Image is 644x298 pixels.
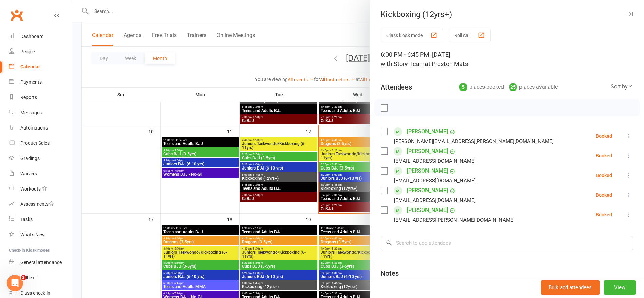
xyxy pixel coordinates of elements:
div: Notes [381,269,399,278]
a: [PERSON_NAME] [407,185,448,196]
a: Roll call [9,270,72,285]
a: [PERSON_NAME] [407,165,448,176]
div: Workouts [20,186,41,192]
div: Class check-in [20,290,50,296]
div: Dashboard [20,34,44,39]
div: Messages [20,110,42,115]
a: People [9,44,72,59]
div: General attendance [20,260,62,265]
div: Booked [596,173,612,178]
div: Payments [20,79,42,85]
div: [EMAIL_ADDRESS][DOMAIN_NAME] [394,157,476,165]
button: Roll call [449,29,491,41]
div: Attendees [381,82,412,92]
a: Payments [9,75,72,90]
a: Calendar [9,59,72,75]
div: Reports [20,95,37,100]
button: Class kiosk mode [381,29,443,41]
a: Workouts [9,181,72,197]
a: What's New [9,227,72,242]
a: Waivers [9,166,72,181]
div: [PERSON_NAME][EMAIL_ADDRESS][PERSON_NAME][DOMAIN_NAME] [394,137,554,146]
div: Tasks [20,217,33,222]
div: Roll call [20,275,36,280]
span: with Story Team [381,60,425,67]
a: General attendance kiosk mode [9,255,72,270]
div: People [20,49,35,54]
a: Tasks [9,212,72,227]
a: [PERSON_NAME] [407,146,448,157]
div: Product Sales [20,140,50,146]
a: [PERSON_NAME] [407,126,448,137]
iframe: Intercom live chat [7,275,23,291]
a: Gradings [9,151,72,166]
a: Reports [9,90,72,105]
div: [EMAIL_ADDRESS][DOMAIN_NAME] [394,196,476,205]
button: View [604,280,636,295]
div: 5 [459,83,467,91]
div: What's New [20,232,45,237]
div: Waivers [20,171,37,176]
span: 2 [21,275,26,280]
div: Automations [20,125,48,131]
div: Assessments [20,201,54,207]
div: Booked [596,212,612,217]
div: Booked [596,193,612,197]
a: Messages [9,105,72,120]
a: Assessments [9,197,72,212]
div: [EMAIL_ADDRESS][DOMAIN_NAME] [394,176,476,185]
button: Bulk add attendees [541,280,600,295]
div: [EMAIL_ADDRESS][PERSON_NAME][DOMAIN_NAME] [394,216,515,224]
div: Gradings [20,156,40,161]
span: at Preston Mats [425,60,468,67]
div: 25 [509,83,517,91]
div: Booked [596,153,612,158]
div: Sort by [611,82,633,91]
a: [PERSON_NAME] [407,205,448,216]
a: Product Sales [9,136,72,151]
a: Dashboard [9,29,72,44]
a: Clubworx [8,7,25,24]
input: Search to add attendees [381,236,633,250]
div: Calendar [20,64,40,69]
div: places available [509,82,558,92]
div: Kickboxing (12yrs+) [370,9,644,19]
div: Booked [596,134,612,138]
a: Automations [9,120,72,136]
div: 6:00 PM - 6:45 PM, [DATE] [381,50,633,69]
div: places booked [459,82,504,92]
